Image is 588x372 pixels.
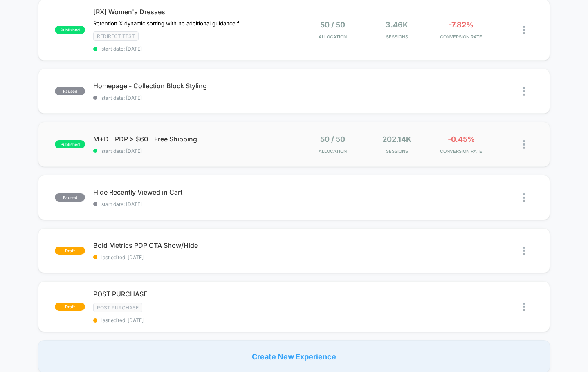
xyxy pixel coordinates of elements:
[93,201,294,207] span: start date: [DATE]
[319,34,347,40] span: Allocation
[93,241,294,249] span: Bold Metrics PDP CTA Show/Hide
[93,303,142,312] span: Post Purchase
[523,303,525,311] img: close
[523,247,525,255] img: close
[55,26,85,34] span: published
[93,31,139,41] span: Redirect Test
[55,247,85,255] span: draft
[431,34,491,40] span: CONVERSION RATE
[93,135,294,143] span: M+D - PDP > $60 - Free Shipping
[320,135,345,143] span: 50 / 50
[523,26,525,34] img: close
[320,20,345,29] span: 50 / 50
[55,87,85,95] span: paused
[431,148,491,154] span: CONVERSION RATE
[93,95,294,101] span: start date: [DATE]
[55,193,85,202] span: paused
[523,193,525,202] img: close
[55,140,85,148] span: published
[448,135,475,143] span: -0.45%
[523,140,525,149] img: close
[93,20,245,27] span: Retention X dynamic sorting with no additional guidance from us.
[93,8,294,16] span: [RX] Women's Dresses
[55,303,85,311] span: draft
[93,254,294,260] span: last edited: [DATE]
[93,290,294,298] span: POST PURCHASE
[386,20,408,29] span: 3.46k
[449,20,474,29] span: -7.82%
[93,317,294,323] span: last edited: [DATE]
[319,148,347,154] span: Allocation
[367,148,427,154] span: Sessions
[93,82,294,90] span: Homepage - Collection Block Styling
[93,188,294,196] span: Hide Recently Viewed in Cart
[93,46,294,52] span: start date: [DATE]
[523,87,525,96] img: close
[93,148,294,154] span: start date: [DATE]
[382,135,411,143] span: 202.14k
[367,34,427,40] span: Sessions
